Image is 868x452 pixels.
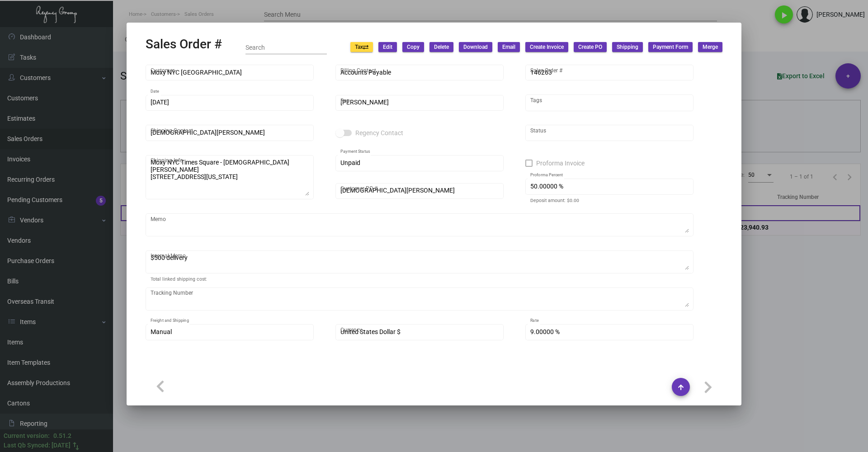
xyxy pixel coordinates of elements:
button: Create Invoice [525,42,568,52]
button: Edit [378,42,397,52]
span: Merge [703,43,718,51]
span: Create Invoice [530,43,564,51]
span: Manual [151,328,172,335]
div: Last Qb Synced: [DATE] [4,441,71,450]
span: Delete [434,43,449,51]
span: Regency Contact [355,127,403,138]
span: Download [463,43,488,51]
button: Shipping [612,42,643,52]
span: Email [502,43,515,51]
mat-hint: Total linked shipping cost: [151,277,207,282]
div: 0.51.2 [53,431,71,441]
button: Merge [698,42,722,52]
span: Create PO [578,43,602,51]
span: Unpaid [340,159,360,166]
span: Payment Form [653,43,688,51]
mat-hint: Deposit amount: $0.00 [530,198,579,203]
button: Download [459,42,492,52]
button: Delete [429,42,453,52]
span: Proforma Invoice [536,158,585,169]
button: Tax [350,42,373,52]
h2: Sales Order # [146,37,222,52]
span: Edit [383,43,392,51]
button: Payment Form [648,42,693,52]
button: Email [498,42,520,52]
span: Copy [407,43,420,51]
button: Create PO [574,42,607,52]
span: Shipping [617,43,638,51]
span: Tax [355,43,368,51]
div: Current version: [4,431,50,441]
button: Copy [402,42,424,52]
